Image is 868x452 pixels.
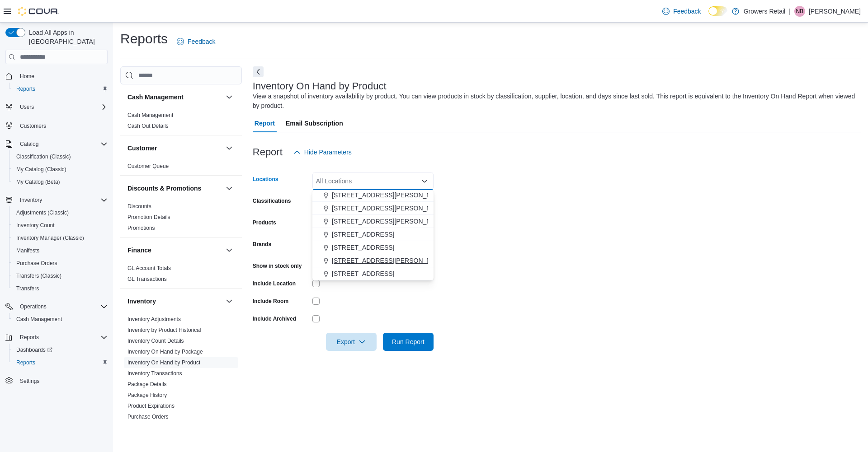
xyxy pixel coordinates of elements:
[18,7,59,16] img: Cova
[744,6,786,17] p: Growers Retail
[9,83,111,95] button: Reports
[20,73,34,80] span: Home
[312,215,434,228] button: [STREET_ADDRESS][PERSON_NAME]
[9,232,111,244] button: Inventory Manager (Classic)
[332,191,447,200] span: [STREET_ADDRESS][PERSON_NAME]
[127,414,169,420] a: Purchase Orders
[421,177,428,185] button: Close list of options
[120,30,168,48] h1: Reports
[255,114,275,132] span: Report
[127,93,222,102] button: Cash Management
[16,359,35,366] span: Reports
[13,283,42,294] a: Transfers
[2,138,111,150] button: Catalog
[188,37,215,46] span: Feedback
[20,303,47,310] span: Operations
[13,357,108,368] span: Reports
[13,164,70,175] a: My Catalog (Classic)
[253,262,302,270] label: Show in stock only
[13,245,108,256] span: Manifests
[16,234,84,242] span: Inventory Manager (Classic)
[304,148,352,157] span: Hide Parameters
[332,256,447,265] span: [STREET_ADDRESS][PERSON_NAME]
[9,270,111,282] button: Transfers (Classic)
[127,144,222,153] button: Customer
[16,222,55,229] span: Inventory Count
[127,391,167,399] span: Package History
[789,6,791,17] p: |
[173,33,219,51] a: Feedback
[9,219,111,232] button: Inventory Count
[332,269,394,278] span: [STREET_ADDRESS]
[127,359,200,366] a: Inventory On Hand by Product
[16,178,60,186] span: My Catalog (Beta)
[809,6,861,17] p: [PERSON_NAME]
[13,233,88,243] a: Inventory Manager (Classic)
[332,230,394,239] span: [STREET_ADDRESS]
[120,110,242,135] div: Cash Management
[127,265,171,272] span: GL Account Totals
[9,282,111,295] button: Transfers
[127,144,157,153] h3: Customer
[13,151,108,162] span: Classification (Classic)
[120,314,242,447] div: Inventory
[16,272,61,280] span: Transfers (Classic)
[9,313,111,326] button: Cash Management
[120,161,242,175] div: Customer
[127,163,169,170] span: Customer Queue
[253,280,296,287] label: Include Location
[127,297,156,306] h3: Inventory
[312,241,434,254] button: [STREET_ADDRESS]
[127,392,167,398] a: Package History
[13,258,108,269] span: Purchase Orders
[16,195,108,205] span: Inventory
[13,283,108,294] span: Transfers
[127,327,201,333] a: Inventory by Product Historical
[796,6,804,17] span: NB
[2,194,111,206] button: Inventory
[2,70,111,83] button: Home
[13,314,66,325] a: Cash Management
[13,177,64,187] a: My Catalog (Beta)
[127,93,184,102] h3: Cash Management
[127,381,167,388] span: Package Details
[16,85,35,93] span: Reports
[16,346,52,354] span: Dashboards
[127,337,184,345] span: Inventory Count Details
[127,316,181,323] span: Inventory Adjustments
[332,204,447,213] span: [STREET_ADDRESS][PERSON_NAME]
[708,6,727,16] input: Dark Mode
[253,315,296,322] label: Include Archived
[16,260,57,267] span: Purchase Orders
[127,112,173,118] a: Cash Management
[20,196,42,204] span: Inventory
[127,122,169,130] span: Cash Out Details
[13,151,75,162] a: Classification (Classic)
[2,119,111,132] button: Customers
[9,356,111,369] button: Reports
[253,219,276,226] label: Products
[312,267,434,280] button: [STREET_ADDRESS]
[16,332,42,343] button: Reports
[2,374,111,387] button: Settings
[290,143,355,161] button: Hide Parameters
[253,197,291,205] label: Classifications
[13,84,108,94] span: Reports
[13,258,61,269] a: Purchase Orders
[127,203,151,210] span: Discounts
[13,207,72,218] a: Adjustments (Classic)
[312,254,434,267] button: [STREET_ADDRESS][PERSON_NAME]
[127,214,170,220] a: Promotion Details
[127,184,222,193] button: Discounts & Promotions
[253,92,856,111] div: View a snapshot of inventory availability by product. You can view products in stock by classific...
[253,241,271,248] label: Brands
[13,270,65,281] a: Transfers (Classic)
[16,102,38,112] button: Users
[312,189,434,202] button: [STREET_ADDRESS][PERSON_NAME]
[224,296,235,307] button: Inventory
[16,332,108,343] span: Reports
[13,357,39,368] a: Reports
